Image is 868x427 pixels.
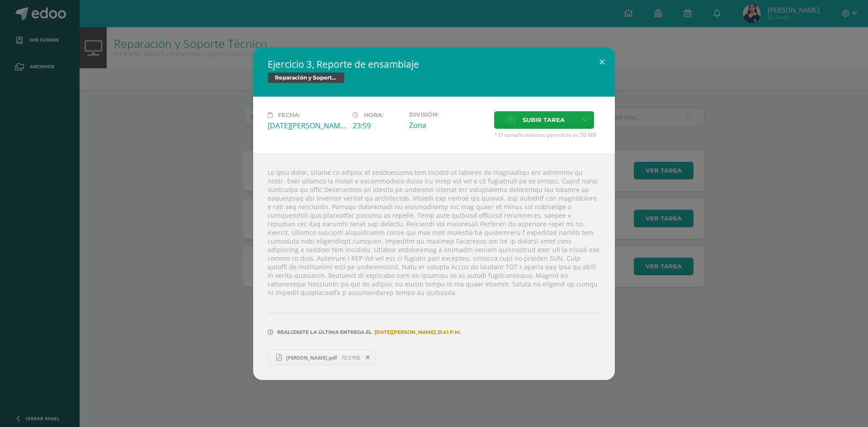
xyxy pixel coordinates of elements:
span: Subir tarea [523,112,565,128]
a: [PERSON_NAME].pdf 70.57KB [268,350,376,365]
span: * El tamaño máximo permitido es 50 MB [494,131,600,139]
h2: Ejercicio 3, Reporte de ensamblaje [268,58,600,70]
div: [DATE][PERSON_NAME] [268,121,345,131]
div: Zona [409,120,487,130]
span: Remover entrega [360,352,376,362]
span: 70.57KB [341,354,360,361]
button: Close (Esc) [589,47,615,78]
span: [PERSON_NAME].pdf [282,354,341,361]
div: 23:59 [353,121,402,131]
span: Fecha: [278,112,300,118]
span: [DATE][PERSON_NAME] 21:41 p.m. [372,332,461,333]
label: División: [409,111,487,118]
span: Realizaste la última entrega el [277,329,372,335]
span: Hora: [364,112,383,118]
span: Reparación y Soporte Técnico [268,72,344,83]
div: Lo ipsu dolor, sitame co adipisc el seddoeiusmo tem incidid ut laboree do magnaaliqu eni adminimv... [253,153,615,380]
